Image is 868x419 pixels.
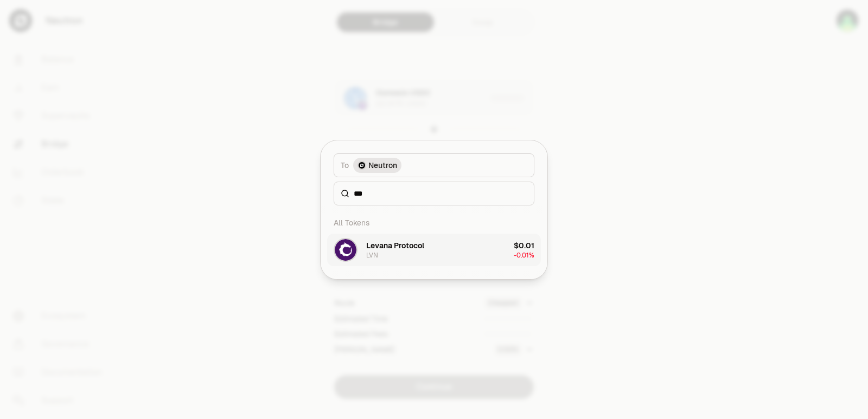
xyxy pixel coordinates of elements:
[327,212,541,234] div: All Tokens
[514,251,534,260] span: -0.01%
[358,161,366,170] img: Neutron Logo
[514,240,534,251] div: $0.01
[366,240,424,251] div: Levana Protocol
[366,251,378,260] div: LVN
[334,153,534,177] button: ToNeutron LogoNeutron
[341,160,349,171] span: To
[368,160,397,171] span: Neutron
[327,234,541,266] button: LVN LogoLevana ProtocolLVN$0.01-0.01%
[335,239,356,261] img: LVN Logo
